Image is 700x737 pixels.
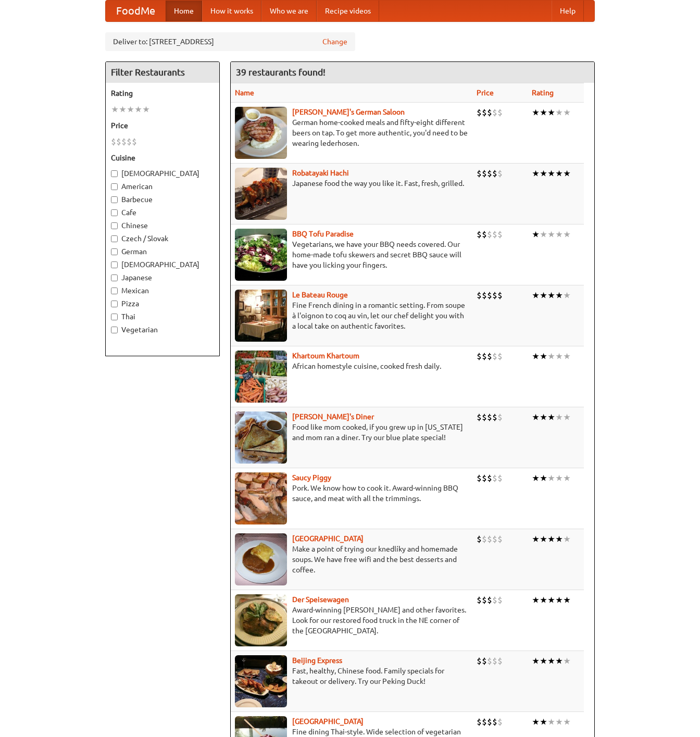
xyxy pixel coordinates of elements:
p: Vegetarians, we have your BBQ needs covered. Our home-made tofu skewers and secret BBQ sauce will... [235,239,468,270]
a: [GEOGRAPHIC_DATA] [292,717,364,726]
li: $ [492,594,497,606]
li: $ [487,168,492,179]
li: ★ [555,290,563,301]
a: Name [235,89,254,97]
li: ★ [119,104,127,115]
input: Cafe [111,209,118,216]
img: tofuparadise.jpg [235,229,287,281]
a: Khartoum Khartoum [292,352,359,360]
a: [PERSON_NAME]'s Diner [292,413,374,421]
a: Who we are [261,1,317,21]
li: $ [487,472,492,484]
li: $ [482,472,487,484]
li: ★ [547,168,555,179]
a: Beijing Express [292,656,342,665]
li: $ [487,107,492,118]
li: $ [477,472,482,484]
li: ★ [555,107,563,118]
li: ★ [532,533,540,545]
li: ★ [532,594,540,606]
label: American [111,181,214,192]
img: saucy.jpg [235,472,287,524]
li: ★ [547,290,555,301]
label: [DEMOGRAPHIC_DATA] [111,259,214,270]
label: Barbecue [111,194,214,205]
li: $ [487,716,492,728]
img: speisewagen.jpg [235,594,287,646]
li: ★ [540,716,547,728]
li: ★ [555,594,563,606]
li: ★ [532,168,540,179]
input: American [111,183,118,190]
li: ★ [532,107,540,118]
li: ★ [540,107,547,118]
li: $ [497,533,503,545]
li: $ [492,716,497,728]
li: ★ [540,411,547,423]
li: $ [497,290,503,301]
a: Robatayaki Hachi [292,169,349,177]
h4: Filter Restaurants [106,62,219,83]
p: German home-cooked meals and fifty-eight different beers on tap. To get more authentic, you'd nee... [235,117,468,148]
input: Chinese [111,222,118,229]
li: ★ [540,229,547,240]
li: ★ [563,472,571,484]
a: Price [477,89,494,97]
input: Mexican [111,288,118,294]
li: $ [492,351,497,362]
li: ★ [547,351,555,362]
input: Pizza [111,301,118,307]
li: $ [482,594,487,606]
li: $ [497,594,503,606]
li: ★ [563,594,571,606]
li: $ [497,351,503,362]
li: ★ [555,472,563,484]
li: $ [477,290,482,301]
li: ★ [532,411,540,423]
p: Japanese food the way you like it. Fast, fresh, grilled. [235,178,468,189]
li: $ [116,136,121,147]
li: ★ [547,716,555,728]
a: FoodMe [106,1,166,21]
li: ★ [555,229,563,240]
li: ★ [563,411,571,423]
input: Japanese [111,274,118,281]
a: Saucy Piggy [292,473,331,482]
li: ★ [142,104,150,115]
li: ★ [555,716,563,728]
li: ★ [540,290,547,301]
li: ★ [563,107,571,118]
a: Help [552,1,584,21]
li: $ [492,411,497,423]
li: ★ [540,655,547,667]
li: $ [127,136,132,147]
li: ★ [563,716,571,728]
li: $ [492,655,497,667]
h5: Cuisine [111,153,214,163]
li: ★ [563,229,571,240]
a: BBQ Tofu Paradise [292,230,354,238]
img: khartoum.jpg [235,351,287,403]
b: Der Speisewagen [292,595,349,604]
li: $ [482,533,487,545]
p: Fast, healthy, Chinese food. Family specials for takeout or delivery. Try our Peking Duck! [235,666,468,686]
li: $ [477,168,482,179]
a: [PERSON_NAME]'s German Saloon [292,108,405,116]
li: ★ [563,351,571,362]
label: Cafe [111,207,214,218]
li: ★ [127,104,134,115]
a: Change [322,36,347,47]
li: $ [132,136,137,147]
input: [DEMOGRAPHIC_DATA] [111,261,118,268]
a: Le Bateau Rouge [292,291,348,299]
p: African homestyle cuisine, cooked fresh daily. [235,361,468,371]
li: $ [482,290,487,301]
li: $ [477,411,482,423]
li: ★ [547,107,555,118]
li: ★ [547,594,555,606]
li: ★ [134,104,142,115]
li: $ [487,594,492,606]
